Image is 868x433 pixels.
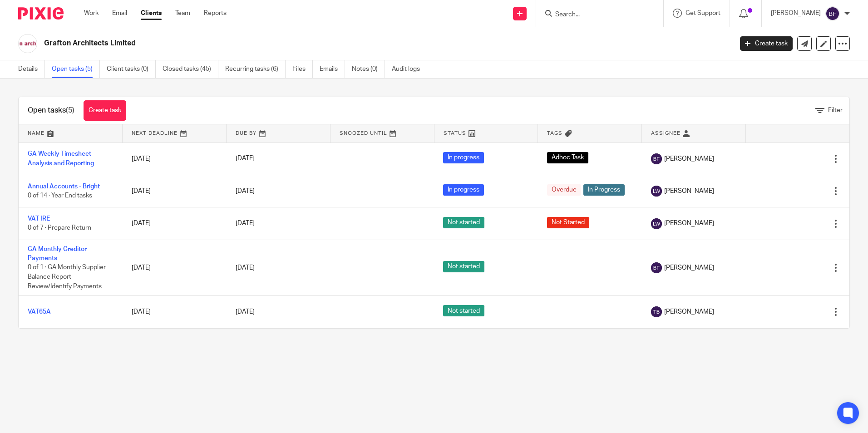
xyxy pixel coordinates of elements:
a: Work [84,9,99,18]
span: Not started [443,305,484,316]
a: Client tasks (0) [107,60,156,78]
span: [DATE] [236,188,255,194]
span: In progress [443,152,484,163]
a: Team [175,9,190,18]
span: 0 of 14 · Year End tasks [28,192,92,199]
span: Not started [443,217,484,228]
td: [DATE] [123,143,227,175]
a: Create task [740,36,793,51]
img: svg%3E [651,153,662,164]
a: VAT IRE [28,216,50,222]
span: [PERSON_NAME] [664,187,714,196]
span: [PERSON_NAME] [664,219,714,228]
span: 0 of 7 · Prepare Return [28,225,91,231]
span: 0 of 1 · GA Monthly Supplier Balance Report Review/Identify Payments [28,265,106,290]
span: Adhoc Task [547,152,588,163]
span: [DATE] [236,309,255,315]
img: svg%3E [651,186,662,197]
span: Filter [828,107,843,113]
p: [PERSON_NAME] [771,9,821,18]
span: Overdue [547,184,581,196]
a: Email [112,9,127,18]
img: svg%3E [651,262,662,273]
a: Emails [320,60,345,78]
div: --- [547,307,633,316]
a: Clients [141,9,162,18]
h1: Open tasks [28,106,74,115]
img: svg%3E [651,218,662,229]
span: In progress [443,184,484,196]
span: [PERSON_NAME] [664,263,714,272]
a: Details [18,60,45,78]
h2: Grafton Architects Limited [44,39,590,48]
span: Status [444,131,466,136]
img: Logo.png [18,34,37,53]
div: --- [547,263,633,272]
a: Create task [84,100,126,121]
a: Files [292,60,313,78]
span: Not started [443,261,484,272]
span: In Progress [583,184,625,196]
span: [PERSON_NAME] [664,307,714,316]
a: GA Weekly Timesheet Analysis and Reporting [28,151,94,166]
span: [DATE] [236,265,255,271]
td: [DATE] [123,207,227,240]
td: [DATE] [123,240,227,295]
img: svg%3E [651,306,662,317]
span: [PERSON_NAME] [664,154,714,163]
a: Notes (0) [352,60,385,78]
td: [DATE] [123,296,227,328]
span: [DATE] [236,156,255,162]
td: [DATE] [123,175,227,207]
a: Closed tasks (45) [163,60,218,78]
img: svg%3E [825,6,840,21]
span: Not Started [547,217,589,228]
span: Snoozed Until [340,131,387,136]
span: [DATE] [236,220,255,226]
span: Get Support [686,10,720,16]
input: Search [554,11,636,19]
a: Open tasks (5) [52,60,100,78]
a: VAT65A [28,309,51,315]
a: GA Monthly Creditor Payments [28,246,87,261]
a: Audit logs [392,60,427,78]
a: Recurring tasks (6) [225,60,286,78]
a: Annual Accounts - Bright [28,183,100,190]
span: (5) [66,107,74,114]
span: Tags [547,131,562,136]
img: Pixie [18,7,64,20]
a: Reports [204,9,227,18]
